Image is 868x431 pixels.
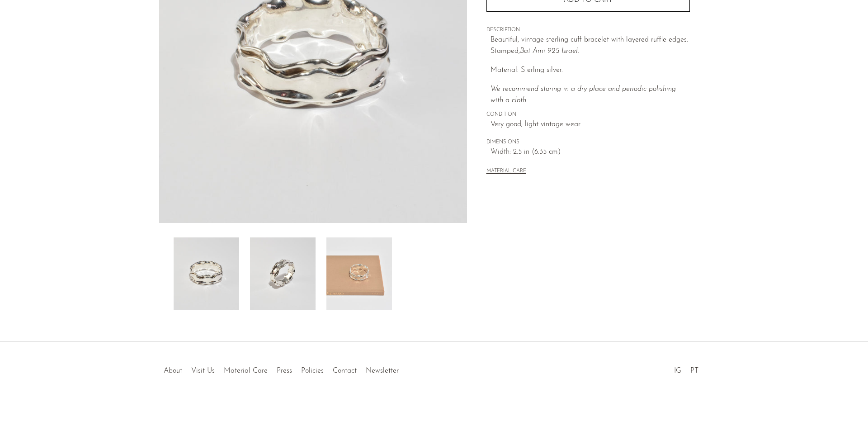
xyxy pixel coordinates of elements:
[164,367,182,374] a: About
[159,360,403,377] ul: Quick links
[250,237,316,310] img: Ruffle Cuff Bracelet
[301,367,324,374] a: Policies
[491,147,690,158] span: Width: 2.5 in (6.35 cm)
[486,111,690,119] span: CONDITION
[277,367,292,374] a: Press
[333,367,357,374] a: Contact
[486,168,526,175] button: MATERIAL CARE
[690,367,698,374] a: PT
[670,360,703,377] ul: Social Medias
[326,237,392,310] img: Ruffle Cuff Bracelet
[491,119,690,131] span: Very good; light vintage wear.
[491,65,690,76] p: Material: Sterling silver.
[486,138,690,147] span: DIMENSIONS
[520,47,579,55] em: Bat Ami 925 Israel.
[486,26,690,34] span: DESCRIPTION
[174,237,239,310] img: Ruffle Cuff Bracelet
[674,367,681,374] a: IG
[224,367,268,374] a: Material Care
[191,367,215,374] a: Visit Us
[491,34,690,57] p: Beautiful, vintage sterling cuff bracelet with layered ruffle edges. Stamped,
[491,85,676,104] em: We recommend storing in a dry place and periodic polishing with a cloth.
